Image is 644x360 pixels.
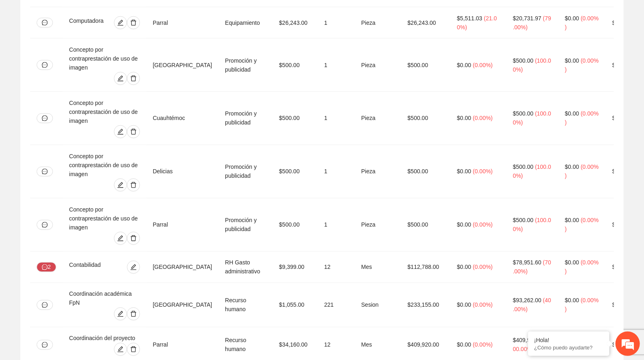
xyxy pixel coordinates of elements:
[69,152,140,179] div: Concepto por contraprestación de uso de imagen
[473,62,493,68] span: ( 0.00% )
[127,264,140,271] span: edit
[127,343,140,356] button: delete
[565,217,599,233] span: ( 0.00% )
[355,39,401,92] td: Pieza
[114,179,127,192] button: edit
[355,283,401,327] td: Sesion
[42,264,48,271] span: message
[318,199,355,252] td: 1
[513,164,551,179] span: ( 100.00% )
[133,4,153,24] div: Minimizar ventana de chat en vivo
[355,7,401,39] td: Pieza
[318,252,355,283] td: 12
[114,235,127,242] span: edit
[612,115,627,122] span: $0.00
[473,168,493,175] span: ( 0.00% )
[127,179,140,192] button: delete
[273,7,318,39] td: $26,243.00
[565,260,599,275] span: ( 0.00% )
[513,297,541,304] span: $93,262.00
[69,45,140,72] div: Concepto por contraprestación de uso de imagen
[401,283,451,327] td: $233,155.00
[612,222,627,228] span: $0.00
[127,182,140,188] span: delete
[218,92,273,145] td: Promoción y publicidad
[146,7,219,39] td: Parral
[513,164,534,170] span: $500.00
[42,41,137,52] div: Chatee con nosotros ahora
[114,311,127,317] span: edit
[127,308,140,321] button: delete
[114,182,127,188] span: edit
[37,18,53,28] button: message
[612,20,627,26] span: $0.00
[565,57,579,64] span: $0.00
[127,20,140,26] span: delete
[565,111,579,117] span: $0.00
[565,217,579,224] span: $0.00
[401,145,451,199] td: $500.00
[612,302,644,308] span: $139,893.00
[612,168,627,175] span: $0.00
[114,129,127,135] span: edit
[127,235,140,242] span: delete
[355,252,401,283] td: Mes
[513,15,541,22] span: $20,731.97
[534,337,603,343] div: ¡Hola!
[565,111,599,126] span: ( 0.00% )
[457,222,471,228] span: $0.00
[114,16,127,29] button: edit
[318,92,355,145] td: 1
[513,337,545,344] span: $409,920.00
[355,92,401,145] td: Pieza
[401,92,451,145] td: $500.00
[69,261,114,274] div: Contabilidad
[513,217,551,233] span: ( 100.00% )
[565,260,579,266] span: $0.00
[42,62,48,68] span: message
[69,16,109,29] div: Computadora
[218,145,273,199] td: Promoción y publicidad
[513,15,551,31] span: ( 79.00% )
[47,109,112,191] span: Estamos en línea.
[565,297,599,313] span: ( 0.00% )
[37,167,53,177] button: message
[473,264,493,271] span: ( 0.00% )
[114,308,127,321] button: edit
[69,98,140,125] div: Concepto por contraprestación de uso de imagen
[318,39,355,92] td: 1
[146,252,219,283] td: [GEOGRAPHIC_DATA]
[218,252,273,283] td: RH Gasto administrativo
[534,345,603,351] p: ¿Cómo puedo ayudarte?
[69,205,140,232] div: Concepto por contraprestación de uso de imagen
[457,62,471,68] span: $0.00
[114,232,127,245] button: edit
[513,260,541,266] span: $78,951.60
[127,75,140,82] span: delete
[612,62,627,68] span: $0.00
[218,283,273,327] td: Recurso humano
[457,302,471,308] span: $0.00
[513,111,551,126] span: ( 100.00% )
[457,115,471,122] span: $0.00
[513,111,534,117] span: $500.00
[42,302,48,308] span: message
[4,222,155,251] textarea: Escriba su mensaje y pulse “Intro”
[42,116,48,121] span: message
[37,113,53,123] button: message
[355,199,401,252] td: Pieza
[457,168,471,175] span: $0.00
[565,164,579,170] span: $0.00
[401,199,451,252] td: $500.00
[127,72,140,85] button: delete
[114,75,127,82] span: edit
[457,342,471,348] span: $0.00
[273,92,318,145] td: $500.00
[218,39,273,92] td: Promoción y publicidad
[513,260,551,275] span: ( 70.00% )
[318,283,355,327] td: 221
[513,57,551,73] span: ( 100.00% )
[114,346,127,353] span: edit
[37,220,53,230] button: message
[273,39,318,92] td: $500.00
